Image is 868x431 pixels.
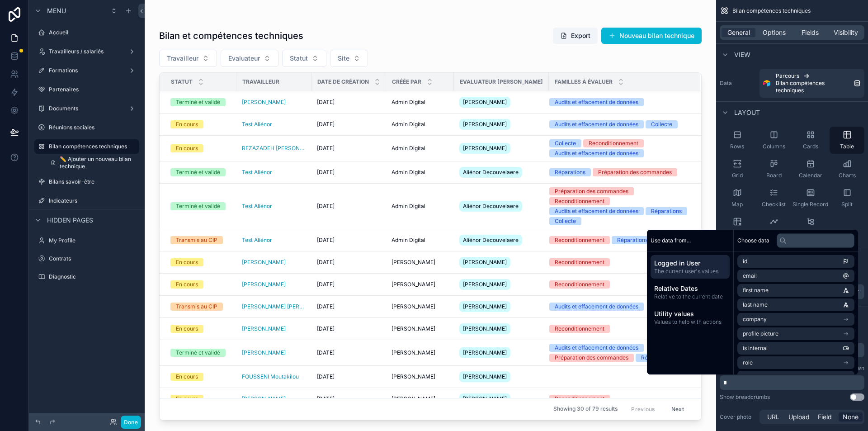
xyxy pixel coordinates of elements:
[843,412,859,422] span: None
[763,28,786,37] span: Options
[317,78,369,85] span: Date de création
[734,50,750,59] span: View
[34,194,139,208] a: Indicateurs
[49,29,137,36] label: Accueil
[759,69,864,98] a: ParcoursBilan compétences techniques
[720,185,755,212] button: Map
[720,413,756,421] label: Cover photo
[34,251,139,266] a: Contrats
[654,309,726,318] span: Utility values
[756,127,791,154] button: Columns
[49,237,137,244] label: My Profile
[720,393,770,401] div: Show breadcrumbs
[830,156,864,183] button: Charts
[60,156,134,170] span: ✏️ Ajouter un nouveau bilan technique
[756,213,791,241] button: Timeline
[762,201,786,208] span: Checklist
[651,237,691,244] span: Use data from...
[799,172,822,179] span: Calendar
[793,156,828,183] button: Calendar
[34,101,139,116] a: Documents
[654,284,726,293] span: Relative Dates
[47,6,66,15] span: Menu
[49,67,125,74] label: Formations
[654,318,726,326] span: Values to help with actions
[756,156,791,183] button: Board
[732,172,743,179] span: Grid
[841,201,853,208] span: Split
[793,213,828,241] button: Gantt
[45,156,139,170] a: ✏️ Ajouter un nouveau bilan technique
[734,108,760,117] span: Layout
[839,172,856,179] span: Charts
[793,201,828,208] span: Single Record
[720,156,755,183] button: Grid
[171,78,193,85] span: Statut
[34,63,139,78] a: Formations
[802,28,819,37] span: Fields
[654,268,726,275] span: The current user's values
[732,7,811,14] span: Bilan compétences techniques
[34,82,139,97] a: Partenaires
[793,185,828,212] button: Single Record
[665,402,690,416] button: Next
[647,251,733,333] div: scrollable content
[392,78,421,85] span: Créée par
[34,44,139,59] a: Travailleurs / salariés
[49,105,125,112] label: Documents
[34,139,139,154] a: Bilan compétences techniques
[49,178,137,185] label: Bilans savoir-être
[49,197,137,204] label: Indicateurs
[34,270,139,284] a: Diagnostic
[766,172,782,179] span: Board
[731,201,743,208] span: Map
[776,72,799,80] span: Parcours
[34,233,139,248] a: My Profile
[818,412,832,422] span: Field
[49,255,137,262] label: Contrats
[767,412,779,422] span: URL
[834,28,858,37] span: Visibility
[763,143,785,150] span: Columns
[34,120,139,135] a: Réunions sociales
[830,185,864,212] button: Split
[654,259,726,268] span: Logged in User
[34,175,139,189] a: Bilans savoir-être
[720,127,755,154] button: Rows
[555,78,613,85] span: Familles à évaluer
[840,143,854,150] span: Table
[34,25,139,40] a: Accueil
[121,416,141,429] button: Done
[654,293,726,300] span: Relative to the current date
[49,143,134,150] label: Bilan compétences techniques
[763,80,770,87] img: Airtable Logo
[720,213,755,241] button: Pivot Table
[49,86,137,93] label: Partenaires
[553,406,618,413] span: Showing 30 of 79 results
[730,143,744,150] span: Rows
[460,78,543,85] span: Evaluateur [PERSON_NAME]
[49,48,125,55] label: Travailleurs / salariés
[803,143,818,150] span: Cards
[737,237,769,244] span: Choose data
[720,375,864,390] div: scrollable content
[727,28,750,37] span: General
[47,216,93,225] span: Hidden pages
[776,80,854,94] span: Bilan compétences techniques
[49,273,137,280] label: Diagnostic
[830,127,864,154] button: Table
[756,185,791,212] button: Checklist
[793,127,828,154] button: Cards
[242,78,279,85] span: Travailleur
[720,80,756,87] label: Data
[49,124,137,131] label: Réunions sociales
[788,412,810,422] span: Upload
